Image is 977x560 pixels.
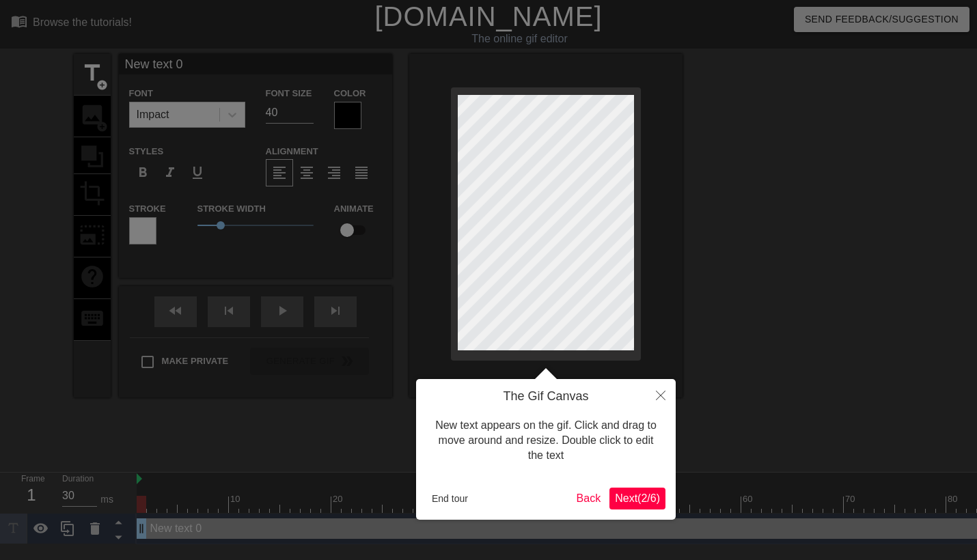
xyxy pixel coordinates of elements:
button: Next [609,488,665,509]
button: Close [646,379,676,410]
button: End tour [426,488,473,509]
button: Back [571,488,607,509]
h4: The Gif Canvas [426,389,665,404]
div: New text appears on the gif. Click and drag to move around and resize. Double click to edit the text [426,404,665,477]
span: Next ( 2 / 6 ) [615,492,660,504]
